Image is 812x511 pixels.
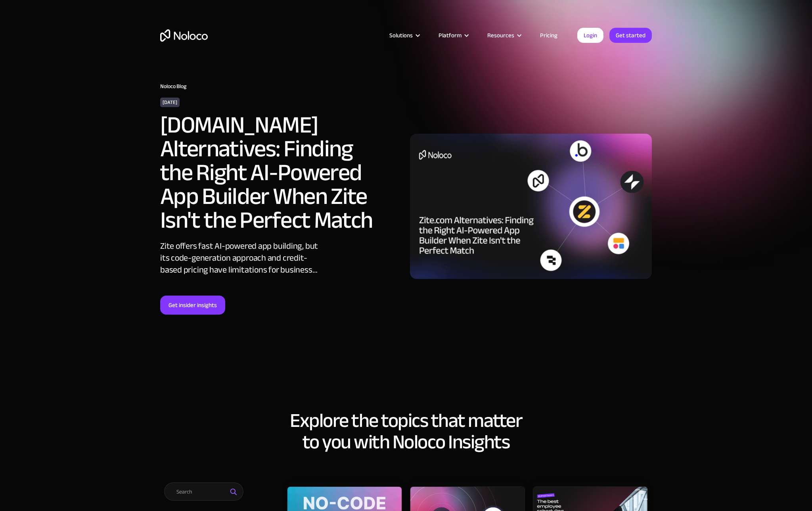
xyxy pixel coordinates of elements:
div: Solutions [379,30,429,40]
div: Resources [487,30,514,40]
div: Platform [439,30,462,40]
a: Login [577,28,603,43]
input: Search [164,482,243,501]
a: Get started [609,28,652,43]
h1: Noloco Blog [160,83,652,90]
div: Resources [477,30,530,40]
div: Zite offers fast AI-powered app building, but its code-generation approach and credit-based prici... [160,240,323,276]
a: Get insider insights [160,296,225,315]
div: [DATE] [160,98,180,107]
h2: [DOMAIN_NAME] Alternatives: Finding the Right AI-Powered App Builder When Zite Isn't the Perfect ... [160,113,378,232]
h2: Explore the topics that matter to you with Noloco Insights [160,410,652,453]
div: Solutions [389,30,413,40]
a: Pricing [530,30,567,40]
div: Platform [429,30,477,40]
a: home [160,29,208,42]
